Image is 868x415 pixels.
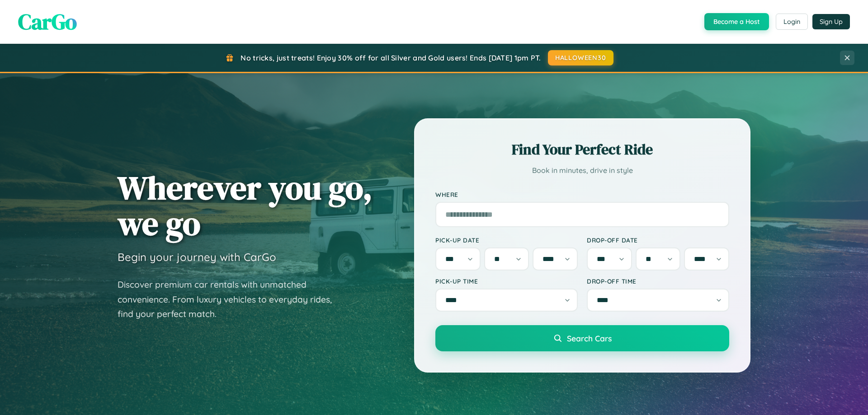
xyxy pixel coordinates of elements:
[776,14,808,30] button: Login
[567,333,612,343] span: Search Cars
[435,164,729,177] p: Book in minutes, drive in style
[435,191,729,198] label: Where
[241,53,541,62] span: No tricks, just treats! Enjoy 30% off for all Silver and Gold users! Ends [DATE] 1pm PT.
[435,236,578,244] label: Pick-up Date
[587,277,729,285] label: Drop-off Time
[118,277,344,322] p: Discover premium car rentals with unmatched convenience. From luxury vehicles to everyday rides, ...
[587,236,729,244] label: Drop-off Date
[704,13,769,30] button: Become a Host
[118,170,373,241] h1: Wherever you go, we go
[435,325,729,351] button: Search Cars
[18,7,77,37] span: CarGo
[435,277,578,285] label: Pick-up Time
[812,14,850,29] button: Sign Up
[435,140,729,159] h2: Find Your Perfect Ride
[118,250,276,264] h3: Begin your journey with CarGo
[548,50,613,65] button: HALLOWEEN30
